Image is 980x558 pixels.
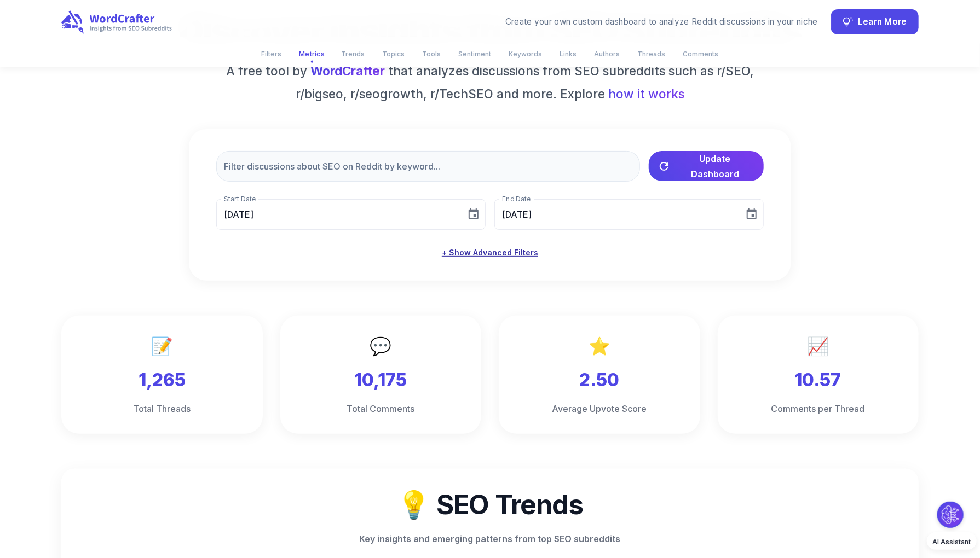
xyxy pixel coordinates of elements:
p: 💬 [298,333,464,359]
h6: Total Comments [298,401,464,416]
span: Update Dashboard [675,151,755,182]
button: Topics [376,45,412,63]
h3: 10,175 [298,368,464,392]
button: + Show Advanced Filters [437,243,543,263]
button: Metrics [292,44,331,63]
h6: Comments per Thread [735,401,902,416]
button: Threads [631,45,672,63]
p: 📝 [79,333,245,359]
span: how it works [608,85,684,103]
h3: 10.57 [735,368,902,392]
h3: 1,265 [79,368,245,392]
button: Trends [335,45,372,63]
h2: 💡 SEO Trends [79,486,901,524]
label: Start Date [224,194,256,204]
input: MM/DD/YYYY [216,199,458,230]
button: Comments [677,45,725,63]
h6: Total Threads [79,401,245,416]
button: Filters [255,45,289,63]
h6: Average Upvote Score [516,401,683,416]
input: MM/DD/YYYY [494,199,736,230]
button: Choose date, selected date is Aug 12, 2025 [741,204,763,225]
div: Create your own custom dashboard to analyze Reddit discussions in your niche [505,16,818,28]
span: AI Assistant [933,538,971,546]
button: Tools [416,45,448,63]
button: Authors [588,45,627,63]
span: Learn More [858,15,907,30]
button: Learn More [831,9,919,34]
p: Key insights and emerging patterns from top SEO subreddits [298,532,682,545]
p: 📈 [735,333,902,359]
button: Keywords [503,45,549,63]
label: End Date [502,194,531,204]
input: Filter discussions about SEO on Reddit by keyword... [216,151,640,182]
h3: 2.50 [516,368,683,392]
h6: A free tool by that analyzes discussions from SEO subreddits such as r/SEO, r/bigseo, r/seogrowth... [216,62,764,103]
button: Sentiment [452,45,498,63]
button: Update Dashboard [649,151,764,181]
button: Choose date, selected date is Jul 13, 2025 [463,204,485,225]
p: ⭐ [516,333,683,359]
a: WordCrafter [310,63,385,78]
button: Links [554,45,584,63]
